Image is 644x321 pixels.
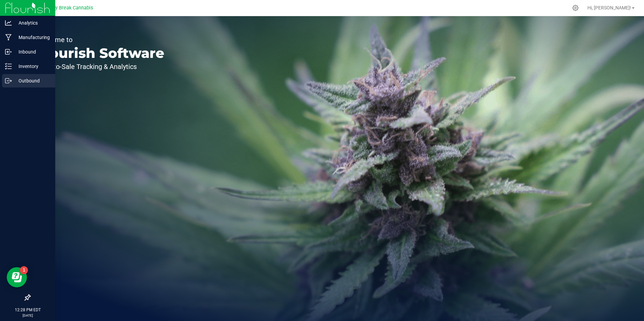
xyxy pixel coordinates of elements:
p: Inventory [12,62,52,70]
div: Manage settings [571,5,580,11]
p: 12:28 PM EDT [3,307,52,313]
p: Inbound [12,48,52,56]
p: Analytics [12,19,52,27]
p: Manufacturing [12,33,52,41]
p: Outbound [12,77,52,85]
inline-svg: Inbound [5,48,12,55]
inline-svg: Outbound [5,77,12,84]
inline-svg: Analytics [5,20,12,26]
p: [DATE] [3,313,52,318]
iframe: Resource center unread badge [20,266,28,274]
inline-svg: Manufacturing [5,34,12,41]
span: Lucky Break Cannabis [45,5,93,11]
p: Flourish Software [36,46,164,60]
inline-svg: Inventory [5,63,12,70]
span: Hi, [PERSON_NAME]! [587,5,631,10]
p: Seed-to-Sale Tracking & Analytics [36,63,164,70]
p: Welcome to [36,36,164,43]
iframe: Resource center [7,267,27,287]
